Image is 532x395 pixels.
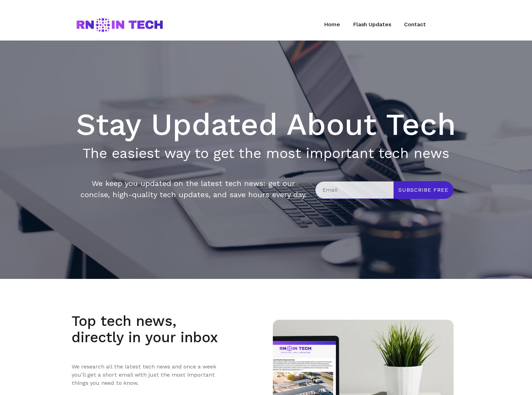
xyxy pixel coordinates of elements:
input: Email [315,181,394,199]
a: Flash Updates [353,20,391,30]
p: The easiest way to get the most important tech news [75,143,457,164]
h2: Top tech news, directly in your inbox [72,313,222,346]
button: Subscribe Free [394,181,453,199]
p: We keep you updated on the latest tech news: get our concise, high-quality tech updates, and save... [78,178,308,200]
img: RN in TECH [77,18,163,32]
a: Contact [404,20,426,30]
p: We research all the latest tech news and once a week you’ll get a short email with just the most ... [72,363,222,387]
h2: Stay Updated About Tech [75,109,457,140]
a: Home [324,20,340,30]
